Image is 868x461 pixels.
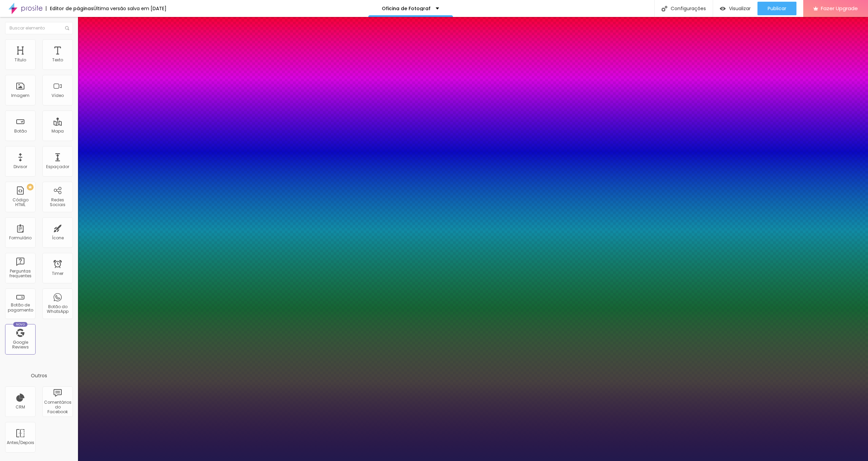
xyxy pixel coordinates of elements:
[14,129,27,134] div: Botão
[713,2,757,15] button: Visualizar
[7,440,34,445] div: Antes/Depois
[52,271,63,276] div: Timer
[729,6,751,11] span: Visualizar
[16,405,25,409] div: CRM
[13,322,28,327] div: Novo
[11,93,29,98] div: Imagem
[94,6,166,11] div: Última versão salva em [DATE]
[46,164,69,169] div: Espaçador
[44,304,71,314] div: Botão do WhatsApp
[7,340,34,350] div: Google Reviews
[821,5,858,11] span: Fazer Upgrade
[662,6,667,12] img: Icone
[46,6,94,11] div: Editor de páginas
[52,129,64,134] div: Mapa
[15,58,26,62] div: Título
[9,236,32,240] div: Formulário
[65,26,69,30] img: Icone
[757,2,796,15] button: Publicar
[44,400,71,415] div: Comentários do Facebook
[44,198,71,207] div: Redes Sociais
[5,22,73,34] input: Buscar elemento
[768,6,786,11] span: Publicar
[7,269,34,279] div: Perguntas frequentes
[382,6,431,11] p: Oficina de Fotograf
[7,198,34,207] div: Código HTML
[720,6,726,12] img: view-1.svg
[52,58,63,62] div: Texto
[14,164,27,169] div: Divisor
[52,236,64,240] div: Ícone
[7,303,34,313] div: Botão de pagamento
[52,93,64,98] div: Vídeo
